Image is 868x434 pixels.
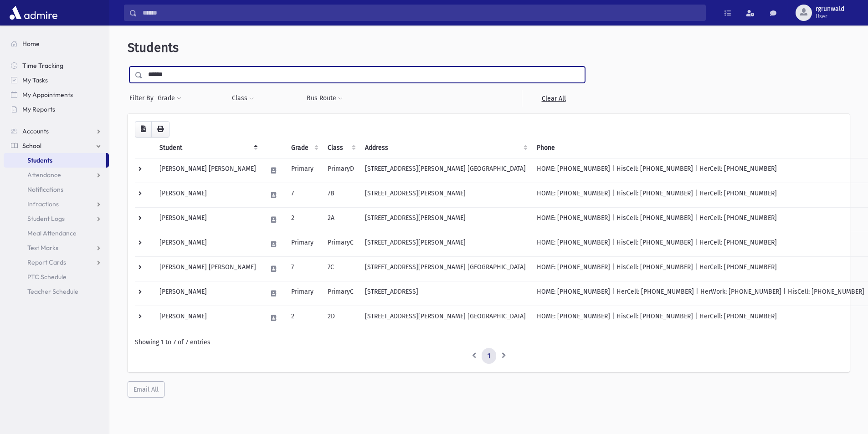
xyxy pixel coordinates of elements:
td: [PERSON_NAME] [154,232,262,256]
td: 7B [322,183,360,207]
a: Notifications [4,182,109,197]
button: Email All [128,381,164,398]
span: Filter By [129,93,157,103]
a: Clear All [522,90,585,107]
a: Report Cards [4,255,109,270]
span: Report Cards [27,258,66,266]
td: 2 [286,207,322,232]
span: User [816,13,844,20]
td: [STREET_ADDRESS][PERSON_NAME] [GEOGRAPHIC_DATA] [360,158,531,183]
td: PrimaryD [322,158,360,183]
a: Teacher Schedule [4,284,109,299]
span: Accounts [22,127,49,135]
a: Meal Attendance [4,226,109,240]
td: 2D [322,306,360,330]
a: Accounts [4,124,109,138]
td: 7 [286,256,322,281]
td: PrimaryC [322,281,360,306]
td: [PERSON_NAME] [154,281,262,306]
td: [STREET_ADDRESS][PERSON_NAME] [GEOGRAPHIC_DATA] [360,306,531,330]
td: Primary [286,232,322,256]
a: 1 [482,348,496,364]
td: [PERSON_NAME] [154,207,262,232]
input: Search [137,5,705,21]
a: My Tasks [4,73,109,87]
td: [STREET_ADDRESS][PERSON_NAME] [GEOGRAPHIC_DATA] [360,256,531,281]
td: 7C [322,256,360,281]
span: Student Logs [27,214,65,223]
td: [STREET_ADDRESS][PERSON_NAME] [360,207,531,232]
button: Grade [157,90,182,107]
a: Home [4,36,109,51]
span: Time Tracking [22,61,63,70]
td: Primary [286,158,322,183]
div: Showing 1 to 7 of 7 entries [135,337,842,347]
td: 7 [286,183,322,207]
a: Infractions [4,197,109,211]
span: Meal Attendance [27,229,77,237]
span: My Reports [22,105,55,113]
button: Print [151,121,169,138]
span: Home [22,40,40,48]
span: Teacher Schedule [27,287,78,296]
span: rgrunwald [816,5,844,13]
span: Students [27,156,52,164]
span: My Tasks [22,76,48,84]
a: Test Marks [4,240,109,255]
td: [PERSON_NAME] [PERSON_NAME] [154,158,262,183]
td: [PERSON_NAME] [154,306,262,330]
span: Students [128,40,179,55]
a: Student Logs [4,211,109,226]
th: Class: activate to sort column ascending [322,138,360,158]
td: [STREET_ADDRESS][PERSON_NAME] [360,183,531,207]
td: Primary [286,281,322,306]
td: [STREET_ADDRESS] [360,281,531,306]
a: My Appointments [4,87,109,102]
img: AdmirePro [7,4,60,22]
td: PrimaryC [322,232,360,256]
span: Infractions [27,200,59,208]
a: My Reports [4,102,109,117]
span: My Appointments [22,91,73,99]
button: CSV [135,121,152,138]
a: Students [4,153,106,168]
button: Class [231,90,254,107]
span: Notifications [27,185,63,194]
a: School [4,138,109,153]
span: Attendance [27,171,61,179]
td: [PERSON_NAME] [154,183,262,207]
a: Time Tracking [4,58,109,73]
span: PTC Schedule [27,273,67,281]
span: School [22,142,41,150]
td: [STREET_ADDRESS][PERSON_NAME] [360,232,531,256]
th: Student: activate to sort column descending [154,138,262,158]
td: [PERSON_NAME] [PERSON_NAME] [154,256,262,281]
td: 2 [286,306,322,330]
th: Address: activate to sort column ascending [360,138,531,158]
a: Attendance [4,168,109,182]
th: Grade: activate to sort column ascending [286,138,322,158]
td: 2A [322,207,360,232]
a: PTC Schedule [4,270,109,284]
button: Bus Route [306,90,343,107]
span: Test Marks [27,244,58,252]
